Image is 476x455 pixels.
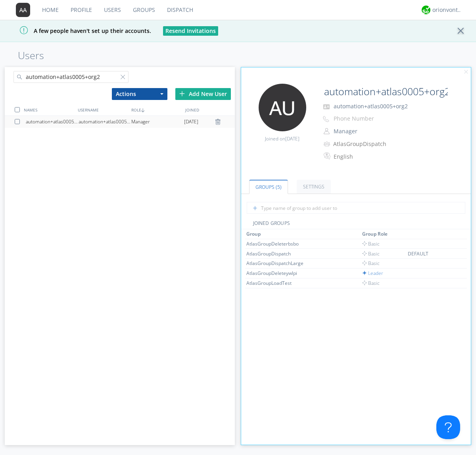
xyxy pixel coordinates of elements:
[362,250,380,257] span: Basic
[249,180,288,194] a: Groups (5)
[463,69,469,75] img: cancel.svg
[361,229,407,239] th: Toggle SortBy
[422,6,430,14] img: 29d36aed6fa347d5a1537e7736e6aa13
[285,135,299,142] span: [DATE]
[334,102,408,110] span: automation+atlas0005+org2
[76,104,129,115] div: USERNAME
[297,180,331,194] a: Settings
[22,104,75,115] div: NAMES
[362,240,380,247] span: Basic
[321,84,449,100] input: Name
[362,260,380,267] span: Basic
[246,280,306,286] div: AtlasGroupLoadTest
[16,3,30,17] img: 373638.png
[324,138,331,149] img: icon-alert-users-thin-outline.svg
[432,6,462,14] div: orionvontas+atlas+automation+org2
[175,88,231,100] div: Add New User
[13,71,129,83] input: Search users
[131,116,184,128] div: Manager
[323,116,329,122] img: phone-outline.svg
[246,240,306,247] div: AtlasGroupDeleterbsbo
[241,220,471,229] div: JOINED GROUPS
[247,202,465,214] input: Type name of group to add user to
[331,126,410,137] button: Manager
[183,104,237,115] div: JOINED
[6,27,151,35] span: A few people haven't set up their accounts.
[362,280,380,286] span: Basic
[362,270,383,276] span: Leader
[26,116,79,128] div: automation+atlas0005+org2
[112,88,167,100] button: Actions
[246,260,306,267] div: AtlasGroupDispatchLarge
[324,151,332,161] img: In groups with Translation enabled, this user's messages will be automatically translated to and ...
[324,128,330,134] img: person-outline.svg
[179,91,185,96] img: plus.svg
[259,84,306,131] img: 373638.png
[265,135,299,142] span: Joined on
[408,250,450,257] div: DEFAULT
[333,140,399,148] div: AtlasGroupDispatch
[79,116,131,128] div: automation+atlas0005+org2
[184,116,198,128] span: [DATE]
[246,270,306,276] div: AtlasGroupDeleteywlpi
[129,104,183,115] div: ROLE
[407,229,451,239] th: Toggle SortBy
[246,250,306,257] div: AtlasGroupDispatch
[334,153,400,161] div: English
[163,26,218,36] button: Resend Invitations
[245,229,361,239] th: Toggle SortBy
[436,415,460,439] iframe: Toggle Customer Support
[5,116,235,128] a: automation+atlas0005+org2automation+atlas0005+org2Manager[DATE]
